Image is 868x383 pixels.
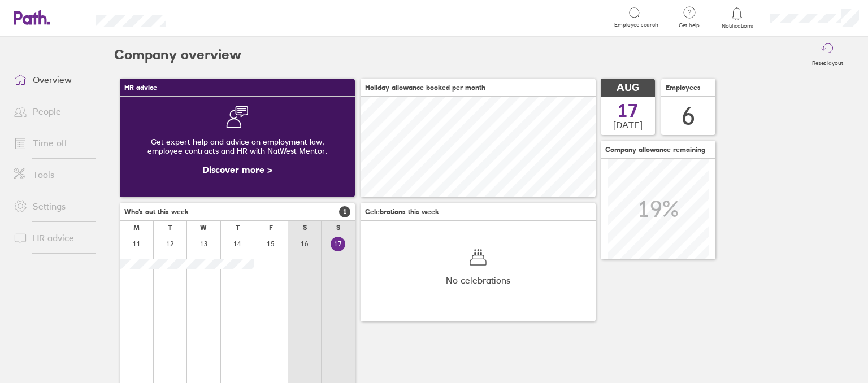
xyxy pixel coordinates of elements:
a: HR advice [5,227,96,249]
span: Employee search [614,21,658,28]
div: Search [197,12,225,22]
div: Get expert help and advice on employment law, employee contracts and HR with NatWest Mentor. [129,128,346,164]
span: [DATE] [613,120,643,130]
a: Settings [5,195,96,217]
button: Reset layout [805,37,850,73]
span: Get help [671,22,708,29]
a: Notifications [719,6,756,29]
span: Celebrations this week [365,208,439,216]
a: People [5,100,96,123]
a: Time off [5,132,96,154]
div: W [200,224,207,232]
span: 17 [618,102,638,120]
span: Notifications [719,23,756,29]
div: T [168,224,172,232]
span: No celebrations [446,275,510,285]
span: Who's out this week [124,208,189,216]
span: HR advice [124,84,157,92]
a: Tools [5,163,96,186]
div: T [236,224,240,232]
div: S [336,224,340,232]
div: 6 [682,102,695,130]
span: Company allowance remaining [605,146,705,154]
label: Reset layout [805,56,850,67]
span: Holiday allowance booked per month [365,84,485,92]
span: 1 [339,206,350,217]
h2: Company overview [114,37,241,73]
div: S [303,224,307,232]
a: Overview [5,68,96,91]
span: Employees [666,84,701,92]
div: M [133,224,140,232]
a: Discover more > [202,164,272,175]
span: AUG [617,82,639,94]
div: F [269,224,273,232]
